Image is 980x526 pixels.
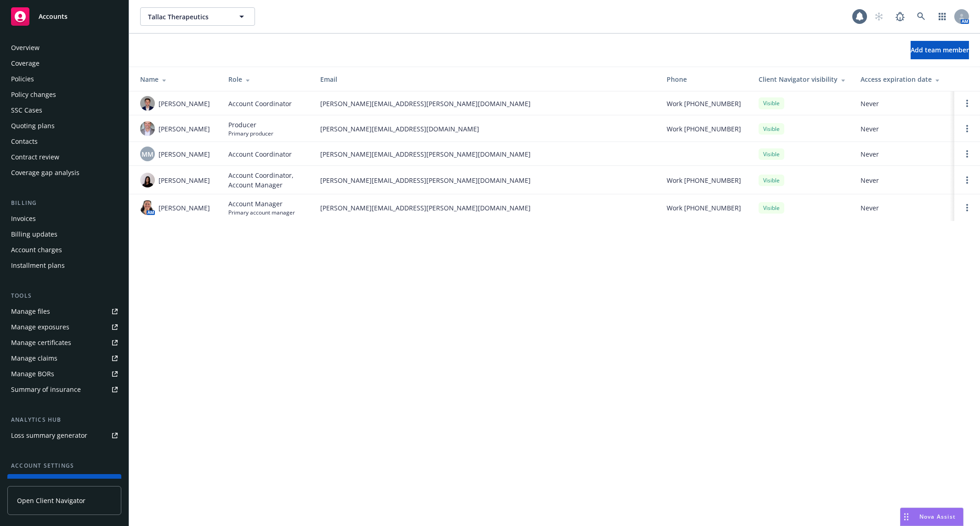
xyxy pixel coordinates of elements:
[159,124,210,134] span: [PERSON_NAME]
[861,99,947,108] span: Never
[228,74,306,84] div: Role
[11,320,69,334] div: Manage exposures
[11,56,40,71] div: Coverage
[861,124,947,134] span: Never
[148,12,227,22] span: Tallac Therapeutics
[962,175,973,186] a: Open options
[933,7,952,26] a: Switch app
[912,7,930,26] a: Search
[7,291,121,300] div: Tools
[759,148,784,160] div: Visible
[7,40,121,55] a: Overview
[667,175,741,185] span: Work [PHONE_NUMBER]
[159,203,210,213] span: [PERSON_NAME]
[11,351,57,366] div: Manage claims
[228,120,273,130] span: Producer
[39,13,68,20] span: Accounts
[11,40,40,55] div: Overview
[11,227,57,242] div: Billing updates
[7,382,121,397] a: Summary of insurance
[159,99,210,108] span: [PERSON_NAME]
[7,56,121,71] a: Coverage
[140,121,155,136] img: photo
[667,74,744,84] div: Phone
[11,119,55,133] div: Quoting plans
[7,461,121,470] div: Account settings
[7,119,121,133] a: Quoting plans
[759,74,846,84] div: Client Navigator visibility
[320,149,652,159] span: [PERSON_NAME][EMAIL_ADDRESS][PERSON_NAME][DOMAIN_NAME]
[228,99,292,108] span: Account Coordinator
[861,74,947,84] div: Access expiration date
[140,74,214,84] div: Name
[228,130,273,137] span: Primary producer
[140,200,155,215] img: photo
[11,382,81,397] div: Summary of insurance
[159,175,210,185] span: [PERSON_NAME]
[861,175,947,185] span: Never
[667,203,741,213] span: Work [PHONE_NUMBER]
[140,7,255,26] button: Tallac Therapeutics
[11,304,50,319] div: Manage files
[759,123,784,135] div: Visible
[11,474,51,489] div: Service team
[320,175,652,185] span: [PERSON_NAME][EMAIL_ADDRESS][PERSON_NAME][DOMAIN_NAME]
[900,508,963,526] button: Nova Assist
[228,149,292,159] span: Account Coordinator
[11,367,54,381] div: Manage BORs
[962,123,973,134] a: Open options
[861,149,947,159] span: Never
[7,320,121,334] a: Manage exposures
[7,134,121,149] a: Contacts
[7,428,121,443] a: Loss summary generator
[7,258,121,273] a: Installment plans
[667,124,741,134] span: Work [PHONE_NUMBER]
[911,45,969,54] span: Add team member
[870,7,888,26] a: Start snowing
[159,149,210,159] span: [PERSON_NAME]
[228,170,306,190] span: Account Coordinator, Account Manager
[7,211,121,226] a: Invoices
[962,202,973,213] a: Open options
[759,97,784,109] div: Visible
[7,103,121,118] a: SSC Cases
[7,4,121,29] a: Accounts
[11,258,65,273] div: Installment plans
[7,150,121,164] a: Contract review
[320,74,652,84] div: Email
[7,335,121,350] a: Manage certificates
[919,513,956,520] span: Nova Assist
[320,203,652,213] span: [PERSON_NAME][EMAIL_ADDRESS][PERSON_NAME][DOMAIN_NAME]
[11,72,34,86] div: Policies
[140,96,155,111] img: photo
[142,149,153,159] span: MM
[17,496,85,505] span: Open Client Navigator
[11,211,36,226] div: Invoices
[962,148,973,159] a: Open options
[320,99,652,108] span: [PERSON_NAME][EMAIL_ADDRESS][PERSON_NAME][DOMAIN_NAME]
[11,165,79,180] div: Coverage gap analysis
[759,202,784,214] div: Visible
[901,508,912,526] div: Drag to move
[667,99,741,108] span: Work [PHONE_NUMBER]
[11,335,71,350] div: Manage certificates
[11,87,56,102] div: Policy changes
[7,351,121,366] a: Manage claims
[7,72,121,86] a: Policies
[228,209,295,216] span: Primary account manager
[11,103,42,118] div: SSC Cases
[11,150,59,164] div: Contract review
[891,7,909,26] a: Report a Bug
[228,199,295,209] span: Account Manager
[7,243,121,257] a: Account charges
[11,243,62,257] div: Account charges
[759,175,784,186] div: Visible
[11,428,87,443] div: Loss summary generator
[7,415,121,424] div: Analytics hub
[962,98,973,109] a: Open options
[7,165,121,180] a: Coverage gap analysis
[7,87,121,102] a: Policy changes
[861,203,947,213] span: Never
[7,198,121,208] div: Billing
